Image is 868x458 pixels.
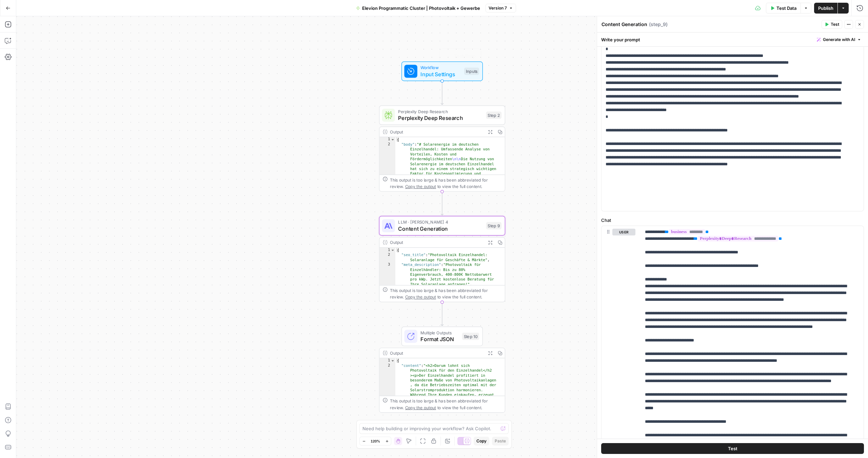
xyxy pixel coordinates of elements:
div: Step 2 [486,111,502,119]
textarea: Content Generation [601,21,647,28]
span: Workflow [420,64,461,71]
div: WorkflowInput SettingsInputsTest Step [379,62,505,81]
span: Version 7 [489,5,507,11]
span: Toggle code folding, rows 1 through 7 [391,248,395,252]
button: Paste [492,437,509,445]
button: Version 7 [486,4,516,13]
div: Inputs [464,68,479,75]
span: Format JSON [420,335,459,343]
button: Test [601,443,864,454]
div: 3 [379,262,395,287]
span: Test [728,445,737,452]
span: Multiple Outputs [420,329,459,336]
div: 1 [379,137,395,142]
span: LLM · [PERSON_NAME] 4 [398,219,483,225]
div: Step 9 [486,222,502,230]
button: Copy [474,437,489,445]
button: Test Data [766,3,801,14]
div: Step 10 [462,333,479,340]
button: Elevion Programmatic Cluster | Photovoltaik + Gewerbe [352,3,484,14]
span: Test Data [776,5,796,12]
span: Copy the output [405,184,436,189]
div: Perplexity Deep ResearchPerplexity Deep ResearchStep 2Output{ "body":"# Solarenergie im deutschen... [379,105,505,191]
div: 1 [379,358,395,363]
span: Perplexity Deep Research [398,108,483,115]
span: Copy the output [405,405,436,410]
g: Edge from step_2 to step_9 [441,192,443,215]
span: Publish [818,5,833,12]
button: Publish [814,3,837,14]
button: Generate with AI [814,35,864,44]
span: Toggle code folding, rows 1 through 3 [391,137,395,142]
div: Write your prompt [597,33,868,46]
span: Input Settings [420,70,461,78]
div: This output is too large & has been abbreviated for review. to view the full content. [390,398,501,411]
div: LLM · [PERSON_NAME] 4Content GenerationStep 9Output{ "seo_title":"Photovoltaik Einzelhandel: Sola... [379,216,505,302]
label: Chat [601,217,864,224]
span: Copy [476,438,487,444]
span: Toggle code folding, rows 1 through 3 [391,358,395,363]
span: Perplexity Deep Research [398,114,483,122]
div: Output [390,239,483,246]
button: Test [822,20,842,29]
span: ( step_9 ) [649,21,668,28]
div: Output [390,129,483,135]
button: user [612,229,635,235]
div: 2 [379,253,395,263]
span: Elevion Programmatic Cluster | Photovoltaik + Gewerbe [362,5,480,12]
span: Paste [495,438,506,444]
g: Edge from step_9 to step_10 [441,302,443,326]
span: 120% [371,438,380,444]
span: Test [831,21,839,27]
div: Multiple OutputsFormat JSONStep 10Output{ "content":"<h2>Darum lohnt sich Photovoltaik für den Ei... [379,327,505,413]
div: 1 [379,248,395,252]
span: Content Generation [398,225,483,233]
span: Copy the output [405,294,436,299]
span: Generate with AI [823,37,855,43]
div: Output [390,350,483,356]
div: This output is too large & has been abbreviated for review. to view the full content. [390,176,501,189]
div: This output is too large & has been abbreviated for review. to view the full content. [390,287,501,300]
